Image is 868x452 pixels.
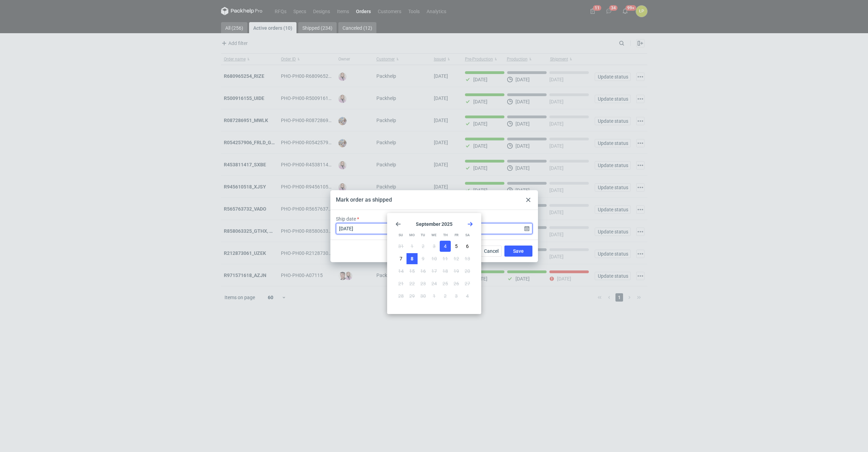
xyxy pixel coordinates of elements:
[429,241,440,252] button: Wed Sep 03 2025
[418,253,429,264] button: Tue Sep 09 2025
[409,280,415,287] span: 22
[336,215,356,222] label: Ship date
[462,290,473,302] button: Sat Oct 04 2025
[409,293,415,299] span: 29
[395,278,406,289] button: Sun Sep 21 2025
[395,230,406,241] div: Su
[406,290,418,302] button: Mon Sep 29 2025
[395,290,406,302] button: Sun Sep 28 2025
[481,246,502,257] button: Cancel
[400,255,402,262] span: 7
[465,280,470,287] span: 27
[442,268,448,275] span: 18
[454,255,459,262] span: 12
[395,241,406,252] button: Sun Aug 31 2025
[406,278,418,289] button: Mon Sep 22 2025
[462,230,473,241] div: Sa
[418,266,429,277] button: Tue Sep 16 2025
[440,290,451,302] button: Thu Oct 02 2025
[418,278,429,289] button: Tue Sep 23 2025
[455,243,458,250] span: 5
[444,243,447,250] span: 4
[431,255,437,262] span: 10
[422,243,424,250] span: 2
[465,255,470,262] span: 13
[398,280,404,287] span: 21
[420,268,426,275] span: 16
[454,280,459,287] span: 26
[420,280,426,287] span: 23
[398,293,404,299] span: 28
[406,230,417,241] div: Mo
[462,253,473,264] button: Sat Sep 13 2025
[466,243,469,250] span: 6
[398,268,404,275] span: 14
[395,253,406,264] button: Sun Sep 07 2025
[336,196,392,204] div: Mark order as shipped
[429,290,440,302] button: Wed Oct 01 2025
[418,241,429,252] button: Tue Sep 02 2025
[406,266,418,277] button: Mon Sep 15 2025
[451,230,462,241] div: Fr
[418,290,429,302] button: Tue Sep 30 2025
[444,293,447,299] span: 2
[433,293,436,299] span: 1
[422,255,424,262] span: 9
[420,293,426,299] span: 30
[513,249,524,253] span: Save
[466,293,469,299] span: 4
[406,241,418,252] button: Mon Sep 01 2025
[429,253,440,264] button: Wed Sep 10 2025
[462,241,473,252] button: Sat Sep 06 2025
[411,255,413,262] span: 8
[431,268,437,275] span: 17
[433,243,436,250] span: 3
[409,268,415,275] span: 15
[440,241,451,252] button: Thu Sep 04 2025
[429,266,440,277] button: Wed Sep 17 2025
[429,230,439,241] div: We
[462,278,473,289] button: Sat Sep 27 2025
[395,221,401,227] svg: Go back 1 month
[418,230,428,241] div: Tu
[462,266,473,277] button: Sat Sep 20 2025
[411,243,413,250] span: 1
[451,266,462,277] button: Fri Sep 19 2025
[484,249,499,253] span: Cancel
[406,253,418,264] button: Mon Sep 08 2025
[442,255,448,262] span: 11
[440,253,451,264] button: Thu Sep 11 2025
[442,280,448,287] span: 25
[451,290,462,302] button: Fri Oct 03 2025
[454,268,459,275] span: 19
[398,243,404,250] span: 31
[504,246,532,257] button: Save
[429,278,440,289] button: Wed Sep 24 2025
[395,266,406,277] button: Sun Sep 14 2025
[451,253,462,264] button: Fri Sep 12 2025
[467,221,473,227] svg: Go forward 1 month
[395,221,473,227] section: September 2025
[440,266,451,277] button: Thu Sep 18 2025
[451,241,462,252] button: Fri Sep 05 2025
[440,230,451,241] div: Th
[451,278,462,289] button: Fri Sep 26 2025
[440,278,451,289] button: Thu Sep 25 2025
[431,280,437,287] span: 24
[465,268,470,275] span: 20
[455,293,458,299] span: 3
